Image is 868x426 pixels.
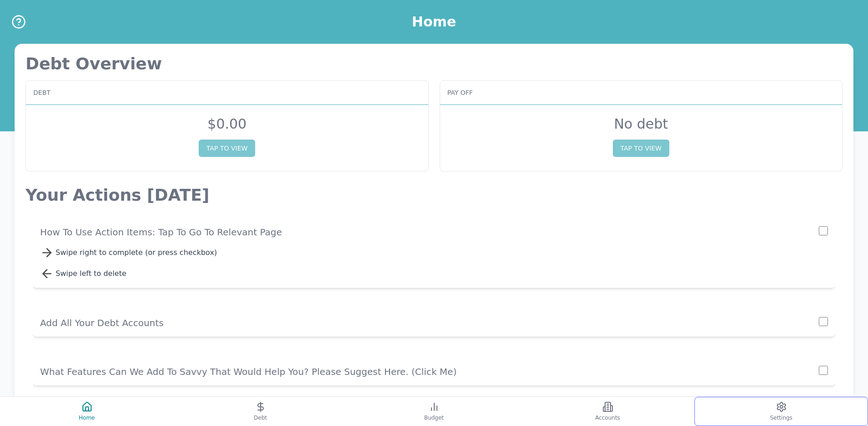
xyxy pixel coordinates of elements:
[613,140,669,157] button: TAP TO VIEW
[40,365,819,378] p: What Features Can We Add To Savvy That Would Help You? Please Suggest Here. (click me)
[614,116,668,132] span: No debt
[26,186,842,204] p: Your Actions [DATE]
[56,268,828,279] div: Swipe left to delete
[694,397,868,426] button: Settings
[412,14,456,30] h1: Home
[33,88,51,97] span: Debt
[199,140,255,157] button: TAP TO VIEW
[174,397,347,426] button: Debt
[207,116,247,132] span: $ 0.00
[40,226,819,239] p: How to use action items: Tap to go to relevant page
[447,88,473,97] span: Pay off
[56,247,828,258] div: Swipe right to complete (or press checkbox)
[40,317,819,329] p: Add All Your Debt Accounts
[521,397,694,426] button: Accounts
[254,414,267,421] span: Debt
[11,14,26,30] button: Help
[424,414,444,421] span: Budget
[595,414,620,421] span: Accounts
[79,414,95,421] span: Home
[26,55,842,73] p: Debt Overview
[770,414,792,421] span: Settings
[347,397,521,426] button: Budget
